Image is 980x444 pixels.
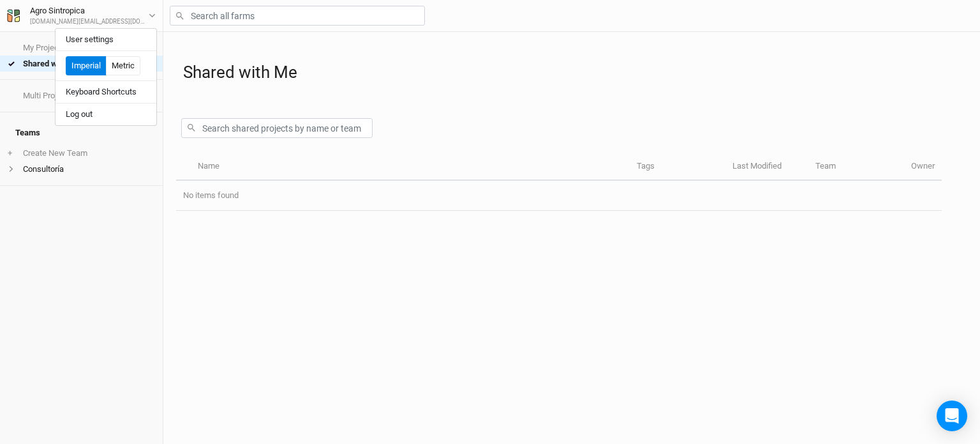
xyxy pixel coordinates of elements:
button: Metric [106,56,140,75]
input: Search all farms [170,6,425,26]
th: Owner [904,153,942,181]
h4: Teams [8,120,155,146]
th: Name [190,153,629,181]
div: [DOMAIN_NAME][EMAIL_ADDRESS][DOMAIN_NAME] [30,17,149,27]
td: No items found [176,181,942,211]
th: Tags [630,153,725,181]
button: Log out [56,106,156,123]
h1: Shared with Me [183,63,967,82]
div: Open Intercom Messenger [937,401,967,431]
button: Imperial [66,56,107,75]
button: Agro Sintropica[DOMAIN_NAME][EMAIL_ADDRESS][DOMAIN_NAME] [6,4,156,27]
button: User settings [56,31,156,48]
th: Last Modified [725,153,808,181]
button: Keyboard Shortcuts [56,84,156,100]
th: Team [808,153,904,181]
span: + [8,148,12,158]
div: Agro Sintropica [30,4,149,17]
input: Search shared projects by name or team [181,118,373,138]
